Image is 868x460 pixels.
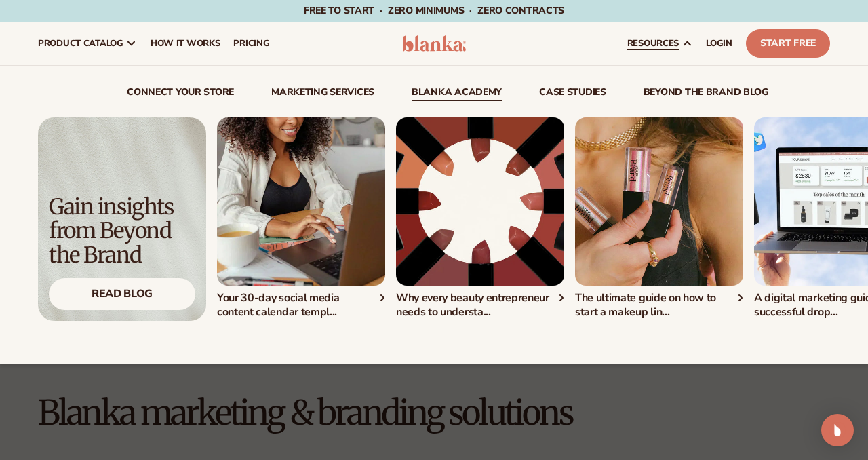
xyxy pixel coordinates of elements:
[127,88,234,101] a: connect your store
[144,22,227,65] a: How It Works
[821,414,854,446] div: Open Intercom Messenger
[271,88,374,101] a: Marketing services
[217,117,385,320] div: 1 / 5
[539,88,606,101] a: case studies
[396,117,564,320] div: 2 / 5
[217,291,385,320] div: Your 30-day social media content calendar templ...
[233,38,269,49] span: pricing
[575,291,743,320] div: The ultimate guide on how to start a makeup lin...
[575,117,743,320] div: 3 / 5
[396,117,564,286] img: Lipstick packaging.
[620,22,699,65] a: resources
[217,117,385,286] img: Shopify Image 2
[746,29,830,58] a: Start Free
[699,22,739,65] a: LOGIN
[627,38,679,49] span: resources
[49,278,195,310] div: Read Blog
[644,88,768,101] a: beyond the brand blog
[706,38,732,49] span: LOGIN
[412,88,502,101] a: Blanka Academy
[31,22,144,65] a: product catalog
[575,117,743,286] img: Shopify Image 3
[304,4,564,17] span: Free to start · ZERO minimums · ZERO contracts
[38,117,206,321] a: Light background with shadow. Gain insights from Beyond the Brand Read Blog
[151,38,220,49] span: How It Works
[575,117,743,320] a: Shopify Image 3 The ultimate guide on how to start a makeup lin...
[396,117,564,320] a: Lipstick packaging. Why every beauty entrepreneur needs to understa...
[396,291,564,320] div: Why every beauty entrepreneur needs to understa...
[226,22,276,65] a: pricing
[217,117,385,320] a: Shopify Image 2 Your 30-day social media content calendar templ...
[402,35,466,52] img: logo
[49,195,195,267] div: Gain insights from Beyond the Brand
[38,38,123,49] span: product catalog
[38,117,206,321] img: Light background with shadow.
